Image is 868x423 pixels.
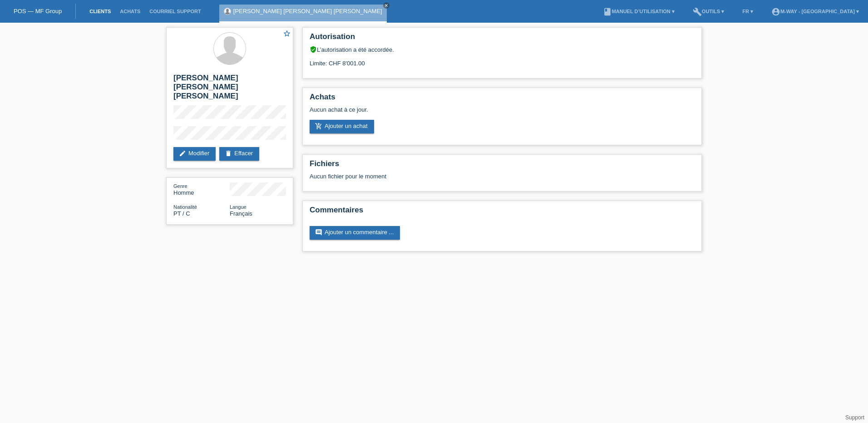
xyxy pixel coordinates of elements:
h2: Commentaires [310,206,695,219]
span: Genre [173,183,187,189]
a: bookManuel d’utilisation ▾ [598,9,679,14]
a: star_border [283,30,291,39]
span: Portugal / C / 12.10.2003 [173,210,190,217]
i: delete [225,150,232,157]
a: POS — MF Group [14,8,62,15]
a: Courriel Support [145,9,205,14]
span: Français [230,210,252,217]
a: commentAjouter un commentaire ... [310,226,400,240]
a: Clients [85,9,115,14]
div: Homme [173,182,230,196]
i: edit [179,150,186,157]
i: star_border [283,30,291,38]
a: account_circlem-way - [GEOGRAPHIC_DATA] ▾ [767,9,863,14]
div: Aucun fichier pour le moment [310,173,587,180]
h2: Autorisation [310,32,695,46]
a: FR ▾ [738,9,758,14]
span: Langue [230,204,247,210]
i: add_shopping_cart [315,123,322,130]
h2: Fichiers [310,159,695,173]
div: Aucun achat à ce jour. [310,106,695,120]
div: L’autorisation a été accordée. [310,46,695,53]
a: close [383,2,390,9]
i: comment [315,229,322,236]
div: Limite: CHF 8'001.00 [310,53,695,67]
i: verified_user [310,46,317,53]
a: deleteEffacer [219,147,259,161]
a: editModifier [173,147,216,161]
span: Nationalité [173,204,197,210]
h2: Achats [310,93,695,106]
i: close [384,3,389,8]
i: build [693,7,702,16]
a: Achats [115,9,145,14]
a: add_shopping_cartAjouter un achat [310,120,374,133]
i: account_circle [771,7,780,16]
i: book [603,7,612,16]
a: [PERSON_NAME] [PERSON_NAME] [PERSON_NAME] [233,8,382,15]
h2: [PERSON_NAME] [PERSON_NAME] [PERSON_NAME] [173,74,286,105]
a: Support [845,414,864,421]
a: buildOutils ▾ [688,9,729,14]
